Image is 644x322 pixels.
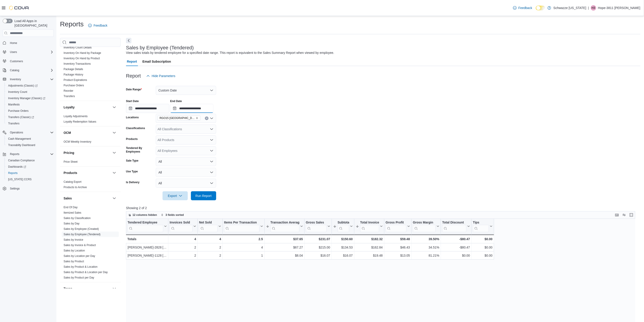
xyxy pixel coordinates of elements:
[386,253,410,258] div: $13.05
[8,77,23,82] button: Inventory
[8,130,54,135] span: Operations
[5,101,55,108] button: Manifests
[306,221,327,232] div: Gross Sales
[64,217,91,220] a: Sales by Classification
[64,46,92,49] span: Inventory Count Details
[413,253,439,258] div: 81.21%
[588,5,589,11] p: |
[126,73,141,79] h3: Report
[159,212,186,218] button: 3 fields sorted
[64,78,87,82] a: Product Expirations
[5,82,55,89] a: Adjustments (Classic)
[13,19,54,28] span: Load All Apps in [GEOGRAPHIC_DATA]
[64,51,101,55] a: Inventory On Hand by Package
[6,177,33,182] a: [US_STATE] CCRS
[629,212,634,218] button: Enter fullscreen
[6,108,54,114] span: Purchase Orders
[8,90,27,94] span: Inventory Count
[8,59,25,64] a: Customers
[195,194,212,198] span: Run Report
[64,62,91,65] a: Inventory Transactions
[112,286,117,291] button: Taxes
[306,236,330,242] div: $231.07
[6,170,19,176] a: Reports
[8,137,31,141] span: Cash Management
[6,114,54,120] span: Transfers (Classic)
[413,221,435,225] div: Gross Margin
[64,140,91,143] a: OCM Weekly Inventory
[6,83,39,88] a: Adjustments (Classic)
[1,185,55,192] button: Settings
[60,205,121,282] div: Sales
[64,270,108,274] span: Sales by Product & Location per Day
[6,96,54,101] span: Inventory Manager (Classic)
[156,86,216,95] button: Custom Date
[266,253,303,258] div: $8.04
[333,236,353,242] div: $150.60
[60,139,121,146] div: OCM
[1,151,55,157] button: Reports
[333,253,353,258] div: $16.07
[8,96,45,100] span: Inventory Manager (Classic)
[442,253,470,258] div: $0.00
[5,157,55,164] button: Canadian Compliance
[614,212,620,218] button: Keyboard shortcuts
[511,3,534,12] a: Feedback
[10,78,21,81] span: Inventory
[1,67,55,73] button: Catalog
[64,260,84,263] a: Sales by Product
[64,265,98,268] a: Sales by Product & Location
[224,221,263,232] button: Items Per Transaction
[6,121,54,126] span: Transfers
[6,177,54,182] span: Washington CCRS
[338,221,349,225] div: Subtotal
[60,34,121,101] div: Inventory
[473,245,493,250] div: $0.00
[199,236,221,242] div: 4
[64,160,78,163] a: Price Sheet
[126,88,142,91] label: Date Range
[10,152,19,156] span: Reports
[473,221,489,232] div: Tips
[64,94,75,98] span: Transfers
[152,74,175,78] span: Hide Parameters
[128,221,163,225] div: Tendered Employee
[6,89,54,95] span: Inventory Count
[442,221,466,225] div: Total Discount
[5,120,55,127] button: Transfers
[170,221,193,225] div: Invoices Sold
[6,142,37,148] a: Traceabilty Dashboard
[64,254,95,258] a: Sales by Location per Day
[6,102,54,107] span: Manifests
[60,20,84,29] h1: Reports
[191,191,216,200] button: Run Report
[5,164,55,170] a: Dashboards
[64,271,108,274] a: Sales by Product & Location per Day
[8,165,26,169] span: Dashboards
[8,159,35,162] span: Canadian Compliance
[210,127,213,131] button: Open list of options
[10,59,23,63] span: Customers
[64,180,81,184] span: Catalog Export
[6,102,21,107] a: Manifests
[156,179,216,188] button: All
[473,236,493,242] div: $0.00
[170,253,196,258] div: 2
[199,221,221,232] button: Net Sold
[8,68,54,73] span: Catalog
[6,164,28,169] a: Dashboards
[413,245,439,250] div: 34.51%
[6,164,54,169] span: Dashboards
[10,131,23,134] span: Operations
[64,84,84,87] a: Purchase Orders
[333,221,353,232] button: Subtotal
[8,68,21,73] button: Catalog
[64,276,94,279] span: Sales by Product per Day
[64,238,83,242] span: Sales by Invoice
[126,146,154,153] label: Tendered By Employees
[170,99,182,103] label: End Date
[386,221,410,232] button: Gross Profit
[333,245,353,250] div: $134.53
[386,221,406,232] div: Gross Profit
